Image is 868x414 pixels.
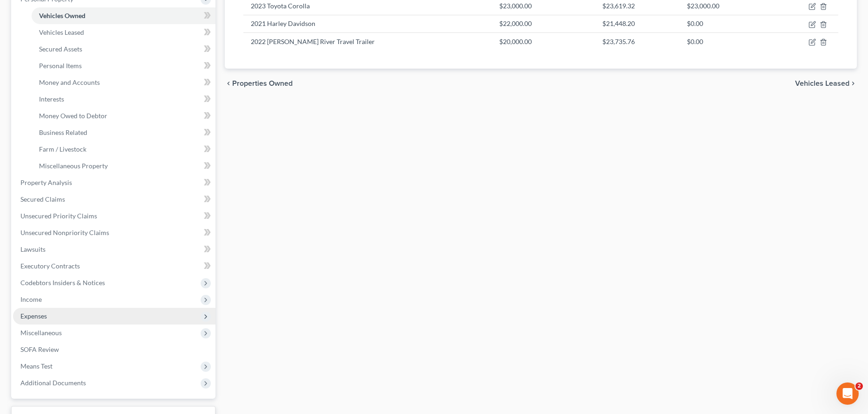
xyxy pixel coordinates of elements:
a: Business Related [32,124,215,141]
span: SOFA Review [20,345,59,353]
td: 2021 Harley Davidson [243,15,492,32]
span: Miscellaneous Property [39,162,108,170]
a: Farm / Livestock [32,141,215,158]
span: Secured Claims [20,195,65,203]
button: Vehicles Leased chevron_right [795,80,857,87]
td: $21,448.20 [595,15,679,32]
a: Lawsuits [13,241,215,258]
a: Miscellaneous Property [32,158,215,174]
a: Executory Contracts [13,258,215,274]
span: Personal Items [39,62,82,70]
span: Means Test [20,362,52,370]
span: Codebtors Insiders & Notices [20,279,105,287]
td: $23,735.76 [595,32,679,50]
span: Executory Contracts [20,262,80,270]
span: Miscellaneous [20,329,62,337]
span: Unsecured Priority Claims [20,212,97,220]
span: Money and Accounts [39,78,100,86]
span: Business Related [39,128,87,136]
span: Properties Owned [232,80,293,87]
span: Vehicles Leased [795,80,849,87]
td: $0.00 [679,15,772,32]
a: Vehicles Owned [32,7,215,24]
span: Farm / Livestock [39,145,86,153]
span: Property Analysis [20,178,72,186]
span: Secured Assets [39,45,82,53]
button: chevron_left Properties Owned [225,80,293,87]
span: Interests [39,95,64,103]
a: Money and Accounts [32,74,215,91]
span: 2 [855,382,863,390]
span: Vehicles Owned [39,12,85,19]
td: 2022 [PERSON_NAME] River Travel Trailer [243,32,492,50]
a: SOFA Review [13,341,215,358]
a: Secured Claims [13,191,215,208]
span: Money Owed to Debtor [39,112,107,120]
span: Vehicles Leased [39,28,84,36]
a: Unsecured Priority Claims [13,208,215,224]
td: $20,000.00 [492,32,595,50]
span: Income [20,295,42,303]
i: chevron_left [225,80,232,87]
td: $0.00 [679,32,772,50]
span: Expenses [20,312,47,320]
span: Lawsuits [20,245,46,253]
a: Personal Items [32,57,215,74]
a: Interests [32,91,215,108]
a: Property Analysis [13,174,215,191]
a: Secured Assets [32,41,215,57]
a: Unsecured Nonpriority Claims [13,224,215,241]
a: Vehicles Leased [32,24,215,41]
td: $22,000.00 [492,15,595,32]
i: chevron_right [849,80,857,87]
iframe: Intercom live chat [836,382,859,405]
a: Money Owed to Debtor [32,108,215,124]
span: Additional Documents [20,379,86,387]
span: Unsecured Nonpriority Claims [20,229,109,236]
